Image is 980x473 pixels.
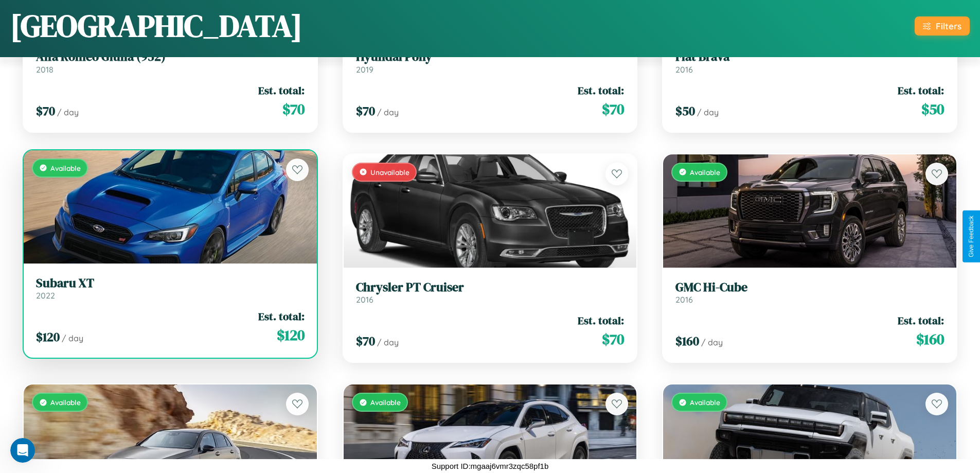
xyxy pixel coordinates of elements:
[36,64,54,75] span: 2018
[936,21,961,31] div: Filters
[62,333,83,343] span: / day
[50,164,81,172] span: Available
[690,398,720,407] span: Available
[10,5,302,47] h1: [GEOGRAPHIC_DATA]
[370,398,401,407] span: Available
[701,337,723,347] span: / day
[36,49,305,75] a: Alfa Romeo Giulia (952)2018
[50,398,81,407] span: Available
[10,438,35,463] iframe: Intercom live chat
[898,313,944,328] span: Est. total:
[675,280,944,305] a: GMC Hi-Cube2016
[675,49,944,64] h3: Fiat Brava
[36,276,305,291] h3: Subaru XT
[277,325,305,345] span: $ 120
[356,280,625,295] h3: Chrysler PT Cruiser
[36,102,55,119] span: $ 70
[432,459,549,473] p: Support ID: mgaaj6vmr3zqc58pf1b
[356,280,625,305] a: Chrysler PT Cruiser2016
[377,337,399,347] span: / day
[675,49,944,75] a: Fiat Brava2016
[916,329,944,349] span: $ 160
[36,290,55,301] span: 2022
[675,64,693,75] span: 2016
[356,49,625,75] a: Hyundai Pony2019
[578,313,624,328] span: Est. total:
[675,294,693,305] span: 2016
[578,83,624,98] span: Est. total:
[968,216,975,257] div: Give Feedback
[921,99,944,119] span: $ 50
[36,49,305,64] h3: Alfa Romeo Giulia (952)
[697,107,719,117] span: / day
[602,99,624,119] span: $ 70
[356,64,373,75] span: 2019
[675,102,695,119] span: $ 50
[690,168,720,177] span: Available
[602,329,624,349] span: $ 70
[356,49,625,64] h3: Hyundai Pony
[377,107,399,117] span: / day
[370,168,409,177] span: Unavailable
[915,16,970,36] button: Filters
[36,328,60,345] span: $ 120
[675,332,699,349] span: $ 160
[36,276,305,301] a: Subaru XT2022
[356,102,375,119] span: $ 70
[898,83,944,98] span: Est. total:
[258,309,305,324] span: Est. total:
[356,332,375,349] span: $ 70
[258,83,305,98] span: Est. total:
[57,107,79,117] span: / day
[675,280,944,295] h3: GMC Hi-Cube
[282,99,305,119] span: $ 70
[356,294,373,305] span: 2016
